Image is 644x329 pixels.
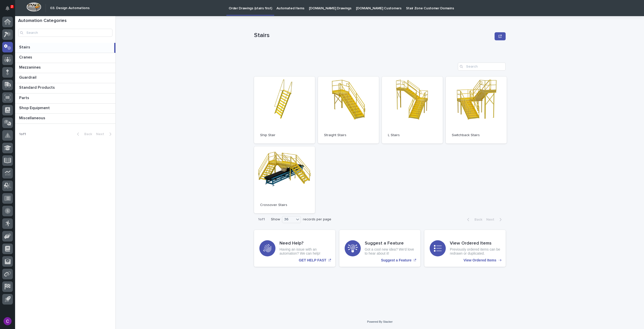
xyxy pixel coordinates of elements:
[26,2,41,12] img: Workspace Logo
[50,6,90,10] h2: 03. Design Automations
[73,132,94,136] button: Back
[484,217,506,222] button: Next
[279,247,330,256] p: Having an issue with an automation? We can help!
[6,6,13,14] div: Notifications2
[324,133,373,137] p: Straight Stairs
[15,94,115,104] a: PartsParts
[19,105,51,110] p: Shop Equipment
[19,95,30,100] p: Parts
[15,104,115,114] a: Shop EquipmentShop Equipment
[260,203,309,207] p: Crossover Stairs
[15,63,115,73] a: MezzaninesMezzanines
[254,32,493,39] p: Stairs
[15,73,115,83] a: GuardrailGuardrail
[339,230,421,267] a: Suggest a Feature
[94,132,115,136] button: Next
[450,241,500,246] h3: View Ordered Items
[15,114,115,124] a: MiscellaneousMiscellaneous
[2,316,13,326] button: users-avatar
[271,217,280,222] p: Show
[282,217,294,222] div: 36
[19,54,33,60] p: Cranes
[446,77,507,143] a: Switchback Stairs
[254,77,315,143] a: Ship Stair
[96,132,107,136] span: Next
[452,133,501,137] p: Switchback Stairs
[424,230,506,267] a: View Ordered Items
[458,63,506,71] input: Search
[299,258,326,262] p: GET HELP FAST
[11,5,13,8] p: 2
[19,64,42,70] p: Mezzanines
[15,83,115,93] a: Standard ProductsStandard Products
[19,74,37,80] p: Guardrail
[450,247,500,256] p: Previously ordered items can be redrawn or duplicated.
[318,77,379,143] a: Straight Stairs
[365,241,415,246] h3: Suggest a Feature
[19,84,56,90] p: Standard Products
[254,230,335,267] a: GET HELP FAST
[81,132,92,136] span: Back
[254,146,315,213] a: Crossover Stairs
[464,258,496,262] p: View Ordered Items
[254,213,269,226] p: 1 of 1
[18,29,112,37] input: Search
[367,320,392,323] a: Powered By Stacker
[471,218,482,221] span: Back
[19,115,46,121] p: Miscellaneous
[15,128,30,140] p: 1 of 1
[486,218,497,221] span: Next
[260,133,309,137] p: Ship Stair
[382,77,443,143] a: L Stairs
[381,258,411,262] p: Suggest a Feature
[18,18,112,24] h1: Automation Categories
[2,3,13,14] button: Notifications
[303,217,331,222] p: records per page
[388,133,437,137] p: L Stairs
[15,43,115,53] a: StairsStairs
[365,247,415,256] p: Got a cool new idea? We'd love to hear about it!
[463,217,484,222] button: Back
[15,53,115,63] a: CranesCranes
[279,241,330,246] h3: Need Help?
[19,44,31,50] p: Stairs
